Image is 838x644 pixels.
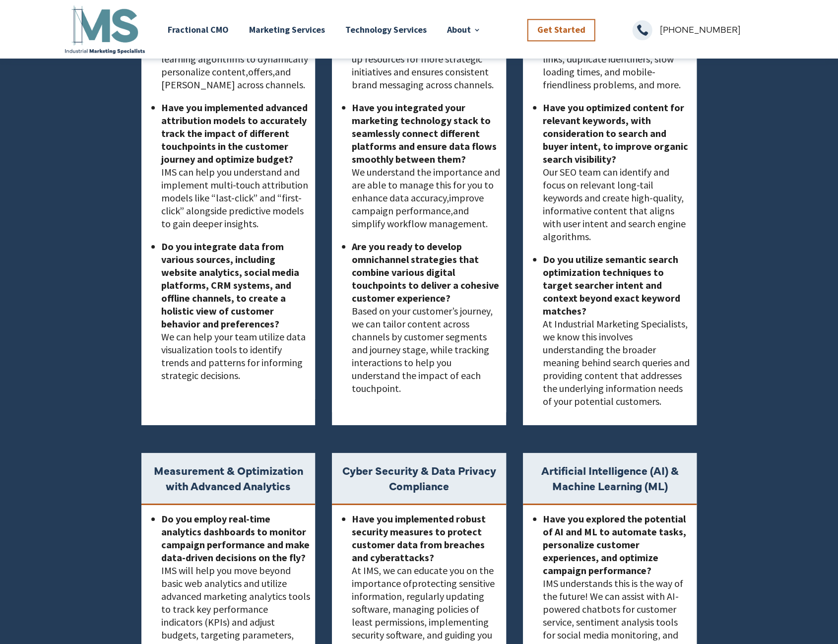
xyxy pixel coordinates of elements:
[352,513,486,564] strong: Have you implemented robust security measures to protect customer data from breaches and cyberatt...
[161,513,310,564] strong: Do you employ real-time analytics dashboards to monitor campaign performance and make data-driven...
[543,253,692,408] li: At Industrial Marketing Specialists, we know this involves understanding the broader meaning behi...
[352,204,488,230] span: and simplify workflow management.
[543,253,680,317] strong: Do you utilize semantic search optimization techniques to target searcher intent and context beyo...
[352,166,500,204] span: We understand the importance and are able to manage this for you to enhance data accuracy,
[168,3,229,56] a: Fractional CMO
[352,305,493,394] span: Based on your customer’s journey, we can tailor content across channels by customer segments and ...
[352,40,495,91] span: The team at IMS can help you free up resources for more strategic initiatives and ensures consist...
[543,101,688,165] strong: Have you optimized content for relevant keywords, with consideration to search and buyer intent, ...
[352,564,494,589] span: At IMS, we can educate you on the importance of
[161,101,308,165] strong: Have you implemented advanced attribution models to accurately track the impact of different touc...
[447,3,481,56] a: About
[161,166,308,230] span: IMS can help you understand and implement multi-touch attribution models like “last-click” and “f...
[543,513,686,577] strong: Have you explored the potential of AI and ML to automate tasks, personalize customer experiences,...
[345,3,427,56] a: Technology Services
[161,40,308,78] span: We can help you utilize machine learning algorithms to dynamically personalize content,
[161,65,305,91] span: and [PERSON_NAME] across channels.
[153,462,303,493] strong: Measurement & Optimization with Advanced Analytics
[543,101,692,243] li: Our SEO team can identify and focus on relevant long-tail keywords and create high-quality, infor...
[248,65,275,78] span: offers,
[660,20,775,38] p: [PHONE_NUMBER]
[249,3,325,56] a: Marketing Services
[161,330,306,382] span: We can help your team utilize data visualization tools to identify trends and patterns for inform...
[352,240,499,304] strong: Are you ready to develop omnichannel strategies that combine various digital touchpoints to deliv...
[527,19,595,41] a: Get Started
[541,462,678,493] strong: Artificial Intelligence (AI) & Machine Learning (ML)
[161,240,299,330] strong: Do you integrate data from various sources, including website analytics, social media platforms, ...
[352,101,497,165] strong: Have you integrated your marketing technology stack to seamlessly connect different platforms and...
[342,462,496,493] strong: Cyber Security & Data Privacy Compliance
[633,20,652,40] span: 
[352,192,484,217] span: improve campaign performance,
